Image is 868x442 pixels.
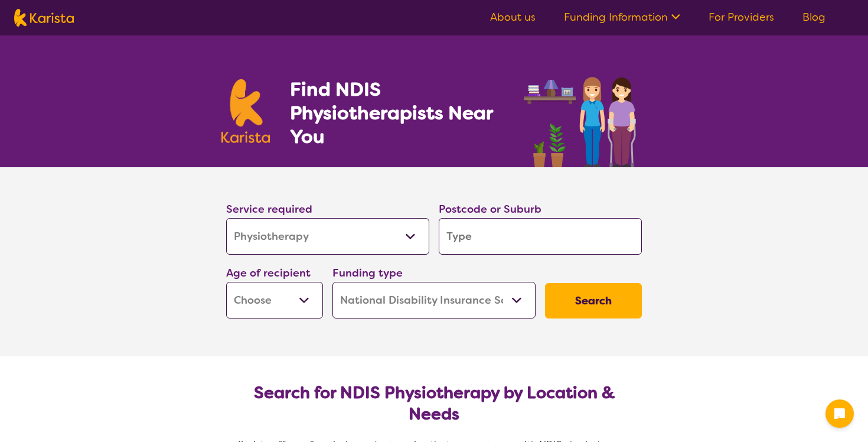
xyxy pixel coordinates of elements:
label: Postcode or Suburb [439,202,541,216]
a: For Providers [709,10,774,24]
input: Type [439,218,642,255]
a: Funding Information [564,10,680,24]
img: Karista logo [221,79,270,143]
h2: Search for NDIS Physiotherapy by Location & Needs [236,382,632,425]
a: About us [490,10,536,24]
label: Service required [226,202,312,216]
label: Age of recipient [226,266,311,280]
label: Funding type [332,266,403,280]
img: physiotherapy [520,64,647,167]
img: Karista logo [14,9,74,27]
button: Search [545,283,642,318]
a: Blog [802,10,825,24]
h1: Find NDIS Physiotherapists Near You [290,77,508,148]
